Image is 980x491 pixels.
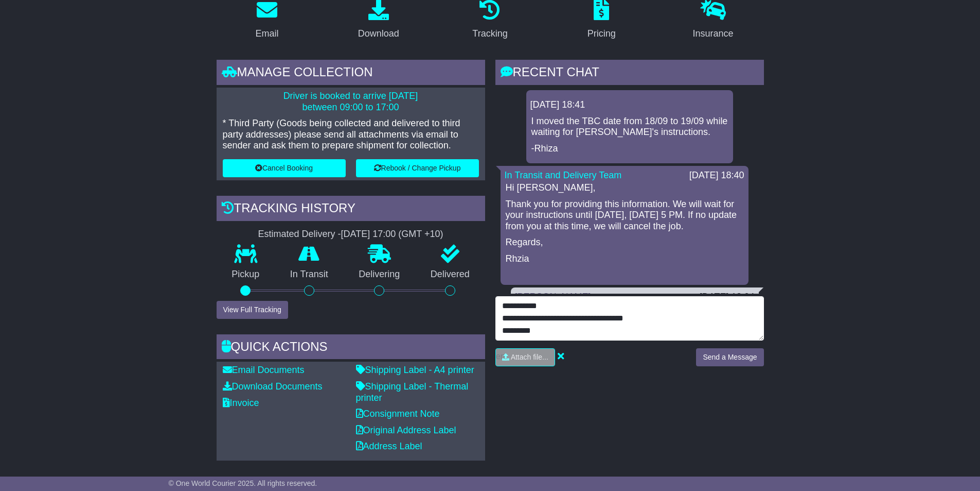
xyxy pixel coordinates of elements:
div: [DATE] 17:00 (GMT +10) [341,229,443,240]
span: © One World Courier 2025. All rights reserved. [169,479,317,487]
button: Send a Message [696,348,763,366]
p: In Transit [275,269,344,280]
p: * Third Party (Goods being collected and delivered to third party addresses) please send all atta... [223,118,479,151]
p: -Rhiza [531,143,728,155]
p: Hi [PERSON_NAME], [506,182,743,194]
button: Cancel Booking [223,159,346,177]
p: Rhzia [506,253,743,265]
a: [PERSON_NAME] [515,292,591,302]
a: Original Address Label [356,425,456,435]
div: Pricing [587,27,616,41]
p: Delivered [415,269,485,280]
div: Quick Actions [217,334,485,362]
div: Tracking [472,27,507,41]
p: Pickup [217,269,275,280]
p: Delivering [344,269,416,280]
div: Download [358,27,399,41]
a: Invoice [223,398,259,408]
a: Download Documents [223,381,323,392]
div: Insurance [693,27,734,41]
div: [DATE] 18:04 [700,292,755,303]
a: Address Label [356,441,422,451]
div: Estimated Delivery - [217,229,485,240]
a: Shipping Label - A4 printer [356,365,474,375]
button: Rebook / Change Pickup [356,159,479,177]
div: Manage collection [217,60,485,88]
div: [DATE] 18:41 [530,99,729,111]
a: Email Documents [223,365,305,375]
a: In Transit and Delivery Team [505,170,622,180]
p: Regards, [506,237,743,248]
a: Shipping Label - Thermal printer [356,381,469,403]
a: Consignment Note [356,409,440,419]
div: RECENT CHAT [495,60,764,88]
div: [DATE] 18:40 [689,170,744,181]
button: View Full Tracking [217,301,288,319]
div: Tracking history [217,196,485,224]
p: I moved the TBC date from 18/09 to 19/09 while waiting for [PERSON_NAME]'s instructions. [531,116,728,138]
div: Email [255,27,278,41]
p: Thank you for providing this information. We will wait for your instructions until [DATE], [DATE]... [506,199,743,232]
p: Driver is booked to arrive [DATE] between 09:00 to 17:00 [223,91,479,113]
